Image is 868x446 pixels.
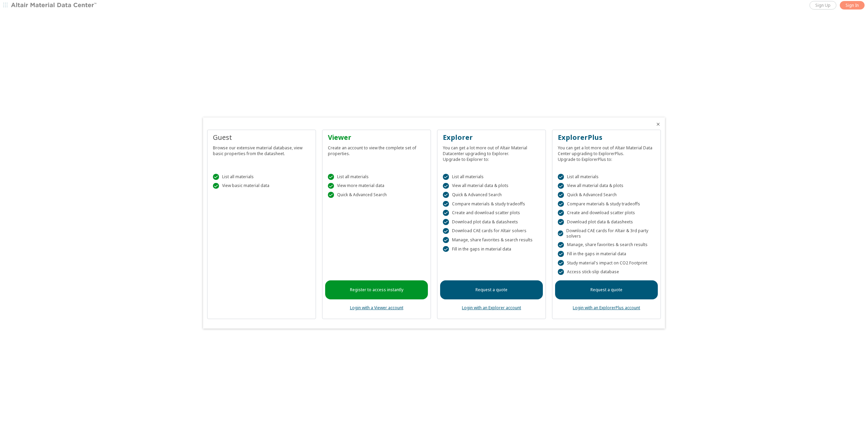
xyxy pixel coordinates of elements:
[443,192,540,198] div: Quick & Advanced Search
[558,201,655,207] div: Compare materials & study tradeoffs
[325,280,428,299] a: Register to access instantly
[558,269,564,275] div: 
[558,242,564,248] div: 
[443,133,540,142] div: Explorer
[443,219,540,225] div: Download plot data & datasheets
[558,210,655,216] div: Create and download scatter plots
[558,210,564,216] div: 
[558,174,564,180] div: 
[328,192,425,198] div: Quick & Advanced Search
[558,142,655,162] div: You can get a lot more out of Altair Material Data Center upgrading to ExplorerPlus. Upgrade to E...
[573,305,640,311] a: Login with an ExplorerPlus account
[328,183,334,189] div: 
[440,280,543,299] a: Request a quote
[213,142,310,156] div: Browse our extensive material database, view basic properties from the datasheet.
[558,230,563,237] div: 
[328,183,425,189] div: View more material data
[443,237,540,243] div: Manage, share favorites & search results
[328,174,425,180] div: List all materials
[443,174,540,180] div: List all materials
[558,251,655,257] div: Fill in the gaps in material data
[558,251,564,257] div: 
[328,133,425,142] div: Viewer
[558,133,655,142] div: ExplorerPlus
[443,228,540,234] div: Download CAE cards for Altair solvers
[558,228,655,239] div: Download CAE cards for Altair & 3rd party solvers
[328,192,334,198] div: 
[443,183,540,189] div: View all material data & plots
[443,237,449,243] div: 
[558,183,655,189] div: View all material data & plots
[213,183,310,189] div: View basic material data
[328,174,334,180] div: 
[443,210,540,216] div: Create and download scatter plots
[555,280,658,299] a: Request a quote
[443,219,449,225] div: 
[558,174,655,180] div: List all materials
[558,242,655,248] div: Manage, share favorites & search results
[558,219,655,225] div: Download plot data & datasheets
[558,260,655,266] div: Study material's impact on CO2 Footprint
[462,305,521,311] a: Login with an Explorer account
[558,183,564,189] div: 
[443,174,449,180] div: 
[443,246,449,252] div: 
[213,174,310,180] div: List all materials
[350,305,403,311] a: Login with a Viewer account
[443,246,540,252] div: Fill in the gaps in material data
[443,210,449,216] div: 
[558,219,564,225] div: 
[443,228,449,234] div: 
[558,192,564,198] div: 
[558,201,564,207] div: 
[443,201,449,207] div: 
[213,174,219,180] div: 
[443,183,449,189] div: 
[443,142,540,162] div: You can get a lot more out of Altair Material Datacenter upgrading to Explorer. Upgrade to Explor...
[558,269,655,275] div: Access stick-slip database
[655,122,661,127] button: Close
[558,260,564,266] div: 
[213,183,219,189] div: 
[443,201,540,207] div: Compare materials & study tradeoffs
[213,133,310,142] div: Guest
[328,142,425,156] div: Create an account to view the complete set of properties.
[443,192,449,198] div: 
[558,192,655,198] div: Quick & Advanced Search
